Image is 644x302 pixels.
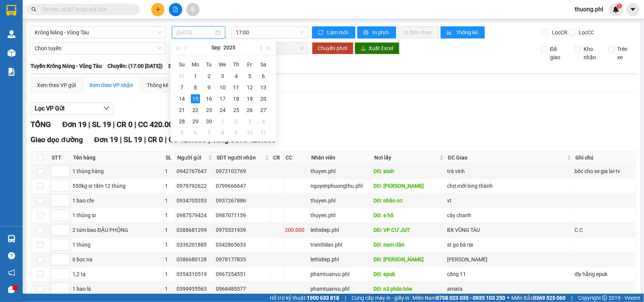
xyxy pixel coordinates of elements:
div: vt [447,196,572,205]
div: 26 [245,106,254,115]
span: Chọn tuyến [35,43,161,54]
div: thuyen.phl [311,211,371,219]
div: DĐ: nam đàn [374,241,445,249]
button: Chuyển phơi [312,42,354,54]
td: 2025-09-06 [257,71,270,82]
span: printer [363,30,370,36]
button: Sep [211,40,220,55]
strong: 0708 023 035 - 0935 103 250 [436,295,505,301]
td: 2025-10-05 [175,127,189,138]
td: 2025-10-10 [243,127,257,138]
strong: Tổng đài hỗ trợ: [15,21,85,50]
div: 6 [259,72,268,81]
span: thuong.phl [569,5,609,14]
div: 1,2 tạ [72,270,162,278]
div: [PERSON_NAME] [447,255,572,264]
div: 28 [177,117,186,126]
div: tranthilan.phl [311,241,371,249]
div: 0399935563 [177,285,214,293]
div: lethidiep.phl [311,255,371,264]
div: 1 [165,255,174,264]
div: 1 [165,167,174,175]
td: 2025-09-13 [257,82,270,93]
button: syncLàm mới [312,26,355,38]
td: 2025-10-01 [216,116,229,127]
div: 1 [165,211,174,219]
img: logo-vxr [6,5,16,16]
div: cổng 11 [447,270,572,278]
div: 22 [191,106,200,115]
div: 1 [165,196,174,205]
div: 7 [204,128,214,137]
th: Nhân viên [310,152,373,164]
span: Đã giao [547,45,569,61]
div: 0987579424 [177,211,214,219]
div: 0342865633 [216,241,270,249]
td: 0799666647 [215,179,271,193]
th: Mo [189,58,202,71]
th: Ghi chú [573,152,636,164]
span: search [31,7,37,12]
span: | [113,120,115,129]
strong: 1900 2867 [34,35,91,50]
div: 8 [218,128,227,137]
div: 2 túm bao ĐẬU PHỘNG [72,226,162,234]
span: Miền Nam [412,294,505,302]
span: SL 19 [124,135,142,144]
div: dly hằng epuk [575,270,635,278]
button: plus [151,3,164,16]
button: file-add [169,3,182,16]
div: 1 bao cfe [72,196,162,205]
th: CR [271,152,284,164]
span: CR 0 [148,135,163,144]
div: 25 [232,106,241,115]
div: DĐ: VP CƯ JUT [374,226,445,234]
td: 2025-09-19 [243,93,257,104]
td: 0968485377 [215,282,271,296]
span: Nơi lấy [375,153,438,162]
div: 0937267886 [216,196,270,205]
td: 2025-09-16 [202,93,216,104]
button: In đơn chọn [398,26,439,38]
strong: TEM HÀNG [28,51,78,61]
span: message [8,286,15,293]
button: Lọc VP Gửi [31,103,114,115]
div: 23 [204,106,214,115]
td: 2025-09-03 [216,71,229,82]
td: 2025-09-12 [243,82,257,93]
span: sync [318,30,324,36]
span: Miền Bắc [511,294,566,302]
td: 0975531939 [215,223,271,238]
span: download [361,46,366,52]
td: 0342865633 [215,238,271,252]
div: 17 [218,94,227,103]
div: st go bà rịa [447,241,572,249]
div: 0979792622 [177,182,214,190]
div: 0987071159 [216,211,270,219]
th: Tu [202,58,216,71]
td: 2025-09-11 [229,82,243,93]
button: printerIn phơi [357,26,396,38]
td: 2025-09-22 [189,104,202,116]
td: 2025-10-09 [229,127,243,138]
b: Tuyến: Krông Năng - Vũng Tàu [31,63,102,69]
div: 2 [232,117,241,126]
div: 200.000 [285,226,308,234]
button: caret-down [626,3,639,16]
div: 0336201885 [177,241,214,249]
div: amata [447,285,572,293]
span: Lọc VP Gửi [35,104,65,113]
span: CR 0 [117,120,132,129]
td: 2025-09-14 [175,93,189,104]
div: C.C [575,226,635,234]
div: 14 [177,94,186,103]
div: 1 [165,226,174,234]
th: Tên hàng [71,152,164,164]
div: bốc cho xe gia lai-tv [575,167,635,175]
span: Giao dọc đường [31,135,83,144]
div: 0388681299 [177,226,214,234]
div: 3 [245,117,254,126]
div: 1 thùng hàng [72,167,162,175]
div: 10 [245,128,254,137]
div: DĐ: e hồ [374,211,445,219]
